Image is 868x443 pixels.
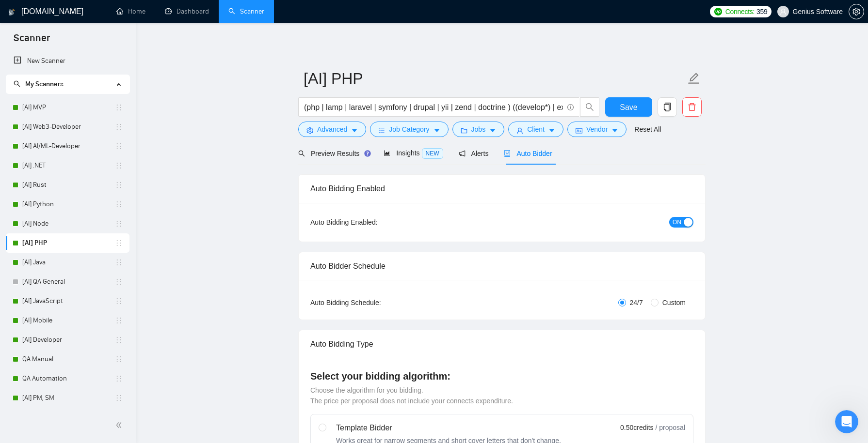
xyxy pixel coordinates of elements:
div: Auto Bidding Schedule: [310,297,438,308]
span: Messages [40,326,78,333]
a: [AI] JavaScript [22,291,115,311]
span: Client [527,124,545,135]
span: caret-down [434,127,440,134]
div: Tooltip anchor [363,149,372,158]
span: Tasks [165,326,184,333]
img: logo [8,4,15,20]
button: Messages [39,302,78,341]
span: Custom [659,297,690,308]
button: Send us a message [45,273,149,292]
a: New Scanner [14,51,122,71]
li: [AI] PM, SM [6,388,129,408]
a: [AI] Mobile [22,311,115,330]
a: [AI] PHP [22,233,115,253]
img: Profile image for Mariia [11,33,31,52]
span: Insights [384,149,443,157]
span: Home [9,326,29,333]
span: NEW [422,148,443,159]
span: holder [115,375,123,382]
span: user [780,8,787,15]
li: [AI] Rust [6,175,129,195]
div: • [DATE] [57,293,84,304]
span: 0.50 credits [620,422,653,433]
div: • [DATE] [57,186,84,196]
img: Profile image for Mariia [11,105,31,124]
a: Reset All [634,124,661,135]
a: [AI] MVP [22,98,115,117]
span: holder [115,336,123,344]
li: [AI] PHP [6,233,129,253]
span: Tickets [85,326,109,333]
img: upwork-logo.png [714,8,722,15]
span: holder [115,142,123,150]
li: QA Automation [6,369,129,388]
a: [AI] Python [22,195,115,214]
span: caret-down [489,127,496,134]
div: Auto Bidding Enabled: [310,217,438,228]
a: dashboardDashboard [165,7,209,15]
a: QA Manual [22,350,115,369]
a: [AI] Java [22,253,115,272]
span: 359 [756,6,767,17]
span: Auto Bidder [504,150,552,157]
img: Profile image for Mariia [11,69,31,88]
li: New Scanner [6,51,129,71]
li: [AI] AI/ML-Developer [6,137,129,156]
li: [AI] .NET [6,156,129,175]
span: ON [673,217,681,228]
div: Auto Bidding Enabled [310,175,693,202]
a: [AI] PM, SM [22,388,115,408]
input: Scanner name... [304,66,686,91]
span: Job Category [389,124,429,135]
button: Tasks [155,302,194,341]
h1: Messages [72,4,124,20]
span: Оцініть бесіду [34,141,85,149]
div: • 22h ago [57,43,89,53]
span: bars [378,127,385,134]
span: holder [115,181,123,189]
span: Jobs [471,124,486,135]
a: searchScanner [228,7,264,15]
span: holder [115,394,123,402]
a: [AI] .NET [22,156,115,175]
img: Profile image for Dima [11,140,31,160]
span: delete [683,103,701,111]
li: QA Manual [6,350,129,369]
li: [AI] MVP [6,98,129,117]
span: / proposal [656,423,685,432]
div: Mariia [34,293,55,304]
span: My Scanners [25,80,64,88]
div: Dima [34,150,52,160]
div: Auto Bidding Type [310,330,693,358]
span: folder [461,127,467,134]
span: search [580,103,599,111]
li: [AI] JavaScript [6,291,129,311]
li: [AI] Developer [6,330,129,350]
iframe: Intercom live chat [835,410,858,433]
li: [AI] Python [6,195,129,214]
span: Help [128,326,144,333]
button: Tickets [78,302,116,341]
button: barsJob Categorycaret-down [370,122,448,137]
button: setting [849,4,864,19]
button: settingAdvancedcaret-down [298,122,366,137]
a: [AI] Developer [22,330,115,350]
button: userClientcaret-down [508,122,563,137]
a: [AI] QA General [22,272,115,291]
div: • [DATE] [57,222,84,232]
h4: Select your bidding algorithm: [310,369,693,383]
li: [AI] Node [6,214,129,233]
button: Save [605,97,652,117]
span: setting [306,127,313,134]
a: [AI] Web3-Developer [22,117,115,137]
a: setting [849,8,864,15]
span: Advanced [317,124,347,135]
img: Profile image for Mariia [11,284,31,303]
div: Mariia [34,258,55,268]
span: search [298,150,305,157]
span: user [516,127,523,134]
span: holder [115,317,123,324]
a: [AI] AI/ML-Developer [22,137,115,156]
span: holder [115,220,123,228]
